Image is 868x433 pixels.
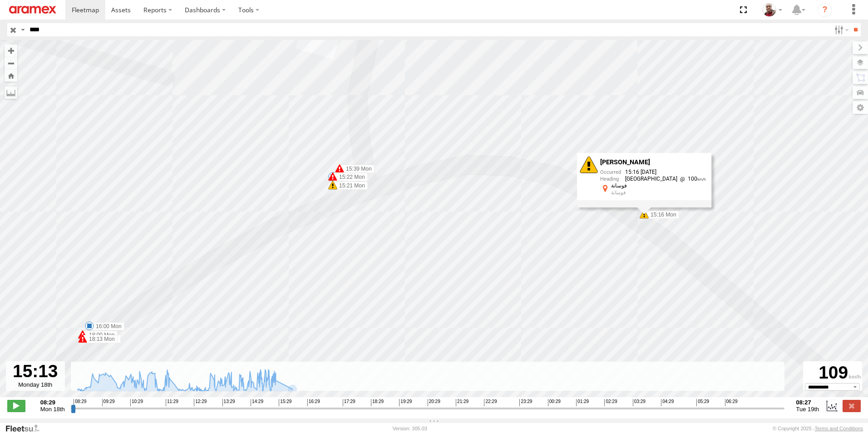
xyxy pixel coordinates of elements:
label: Map Settings [853,101,868,114]
label: 18:00 Mon [83,331,118,339]
span: 13:29 [222,399,235,406]
button: Zoom out [5,57,17,69]
div: 109 [804,363,861,383]
span: 08:29 [74,399,86,406]
i: ? [818,3,832,17]
div: Majdi Ghannoudi [759,3,785,17]
strong: 08:27 [796,399,819,406]
span: 18:29 [371,399,384,406]
span: 09:29 [102,399,115,406]
span: 12:29 [194,399,207,406]
button: Zoom Home [5,69,17,82]
div: © Copyright 2025 - [773,426,863,431]
span: 01:29 [576,399,589,406]
span: 19:29 [399,399,412,406]
label: 15:22 Mon [333,173,368,181]
label: 18:13 Mon [83,335,118,343]
label: 15:16 Mon [644,211,679,219]
span: 02:29 [604,399,617,406]
label: Measure [5,86,17,99]
strong: 08:29 [40,399,65,406]
label: 15:21 Mon [333,182,368,190]
label: Close [843,400,861,412]
img: aramex-logo.svg [9,6,56,14]
label: Play/Stop [7,400,25,412]
span: 11:29 [166,399,178,406]
label: 16:00 Mon [89,322,124,330]
span: 22:29 [484,399,497,406]
a: Terms and Conditions [815,426,863,431]
span: 03:29 [633,399,646,406]
div: فوسانة [611,190,706,196]
span: 06:29 [725,399,738,406]
span: [GEOGRAPHIC_DATA] [625,176,677,182]
span: 21:29 [456,399,469,406]
span: 100 [677,176,706,182]
span: Mon 18th Aug 2025 [40,406,65,413]
label: 15:39 Mon [340,165,375,173]
label: Search Query [19,23,26,36]
span: 20:29 [428,399,440,406]
a: Visit our Website [5,424,47,433]
span: 17:29 [343,399,355,406]
span: 05:29 [696,399,709,406]
div: 15:16 [DATE] [600,169,706,176]
span: 14:29 [251,399,263,406]
button: Zoom in [5,44,17,57]
span: 04:29 [661,399,674,406]
div: [PERSON_NAME] [600,159,706,166]
span: 10:29 [130,399,143,406]
span: Tue 19th Aug 2025 [796,406,819,413]
label: Search Filter Options [831,23,850,36]
span: 16:29 [307,399,320,406]
div: فوسانة [611,183,706,189]
span: 23:29 [519,399,532,406]
span: 15:29 [279,399,291,406]
span: 00:29 [548,399,561,406]
div: Version: 305.03 [393,426,427,431]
